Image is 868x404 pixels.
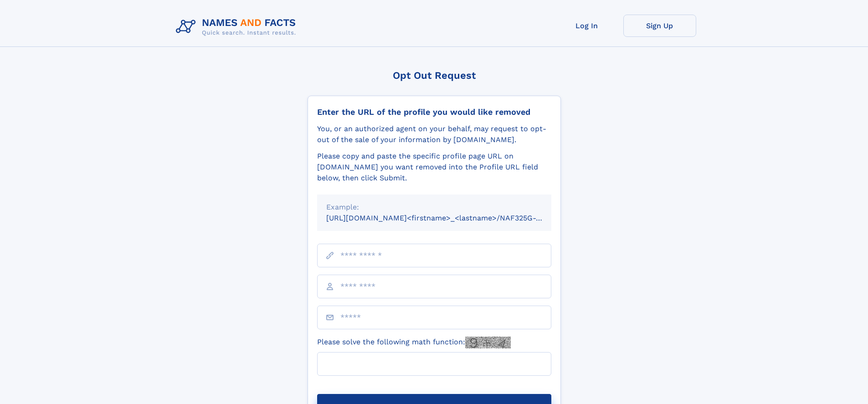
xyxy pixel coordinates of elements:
[550,15,623,37] a: Log In
[317,107,551,117] div: Enter the URL of the profile you would like removed
[317,337,511,348] label: Please solve the following math function:
[172,15,303,39] img: Logo Names and Facts
[623,15,696,37] a: Sign Up
[317,151,551,184] div: Please copy and paste the specific profile page URL on [DOMAIN_NAME] you want removed into the Pr...
[308,70,561,81] div: Opt Out Request
[326,202,542,213] div: Example:
[326,214,569,222] small: [URL][DOMAIN_NAME]<firstname>_<lastname>/NAF325G-xxxxxxxx
[317,123,551,145] div: You, or an authorized agent on your behalf, may request to opt-out of the sale of your informatio...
